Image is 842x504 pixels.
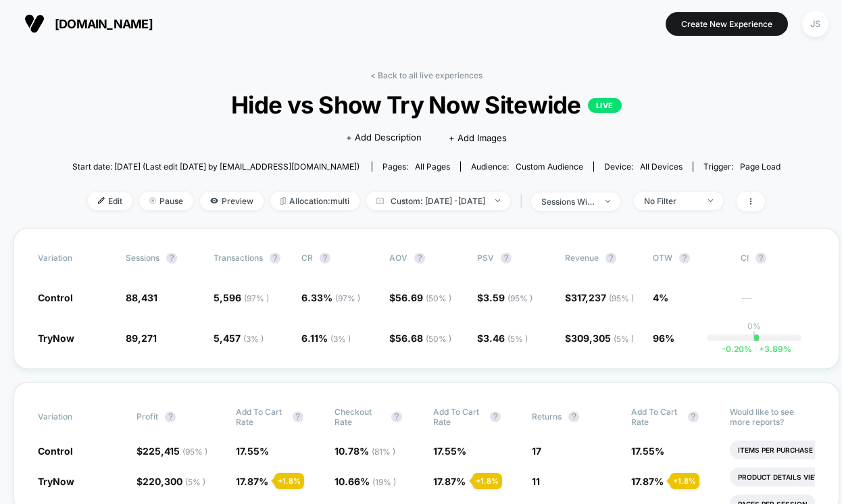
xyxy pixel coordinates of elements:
[433,445,466,457] span: 17.55 %
[605,200,610,203] img: end
[568,411,579,422] button: ?
[433,476,466,487] span: 17.87 %
[426,293,451,303] span: ( 50 % )
[516,161,583,172] span: Custom Audience
[335,407,385,427] span: Checkout Rate
[389,332,451,344] span: $
[389,292,451,303] span: $
[471,161,583,172] div: Audience:
[280,197,286,205] img: rebalance
[740,161,781,172] span: Page Load
[653,332,674,344] span: 96%
[517,192,531,211] span: |
[708,199,713,202] img: end
[759,344,764,354] span: +
[495,199,500,202] img: end
[507,293,533,303] span: ( 95 % )
[414,253,425,263] button: ?
[653,253,727,263] span: OTW
[802,11,828,37] div: JS
[243,334,264,344] span: ( 3 % )
[270,192,360,210] span: Allocation: multi
[532,411,562,422] span: Returns
[126,332,157,344] span: 89,271
[433,407,483,427] span: Add To Cart Rate
[653,292,668,303] span: 4%
[640,161,683,172] span: all devices
[730,440,821,459] li: Items Per Purchase
[108,91,745,119] span: Hide vs Show Try Now Sitewide
[335,293,360,303] span: ( 97 % )
[372,447,395,457] span: ( 81 % )
[532,445,541,457] span: 17
[293,411,303,422] button: ?
[631,476,664,487] span: 17.87 %
[244,293,269,303] span: ( 97 % )
[644,196,698,206] div: No Filter
[370,70,482,80] a: < Back to all live experiences
[139,192,193,210] span: Pause
[507,334,528,344] span: ( 5 % )
[236,407,286,427] span: Add To Cart Rate
[38,253,112,263] span: Variation
[565,332,634,344] span: $
[72,161,360,172] span: Start date: [DATE] (Last edit [DATE] by [EMAIL_ADDRESS][DOMAIN_NAME])
[391,411,402,422] button: ?
[335,445,395,457] span: 10.78 %
[741,294,815,304] span: ---
[88,192,132,210] span: Edit
[798,10,833,38] button: JS
[143,476,205,487] span: 220,300
[137,476,205,487] span: $
[165,411,176,422] button: ?
[346,131,422,145] span: + Add Description
[137,411,158,422] span: Profit
[415,161,450,172] span: all pages
[593,161,693,172] span: Device:
[320,253,330,263] button: ?
[571,332,634,344] span: 309,305
[747,321,761,331] p: 0%
[631,407,681,427] span: Add To Cart Rate
[477,253,494,263] span: PSV
[395,332,451,344] span: 56.68
[270,253,280,263] button: ?
[730,407,815,427] p: Would like to see more reports?
[703,161,781,172] div: Trigger:
[20,13,157,34] button: [DOMAIN_NAME]
[631,445,664,457] span: 17.55 %
[182,447,207,457] span: ( 95 % )
[301,332,351,344] span: 6.11 %
[426,334,451,344] span: ( 50 % )
[477,332,528,344] span: $
[149,197,156,204] img: end
[236,476,268,487] span: 17.87 %
[126,253,159,263] span: Sessions
[741,253,815,263] span: CI
[372,477,396,487] span: ( 19 % )
[605,253,616,263] button: ?
[330,334,351,344] span: ( 3 % )
[609,293,634,303] span: ( 95 % )
[501,253,512,263] button: ?
[588,98,622,113] p: LIVE
[490,411,501,422] button: ?
[395,292,451,303] span: 56.69
[449,132,507,143] span: + Add Images
[185,477,205,487] span: ( 5 % )
[571,292,634,303] span: 317,237
[166,253,177,263] button: ?
[565,253,599,263] span: Revenue
[214,292,269,303] span: 5,596
[679,253,690,263] button: ?
[483,332,528,344] span: 3.46
[366,192,510,210] span: Custom: [DATE] - [DATE]
[382,161,450,172] div: Pages:
[301,253,313,263] span: CR
[688,411,699,422] button: ?
[214,253,263,263] span: Transactions
[274,473,304,489] div: + 1.8 %
[38,332,74,344] span: TryNow
[389,253,407,263] span: AOV
[214,332,264,344] span: 5,457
